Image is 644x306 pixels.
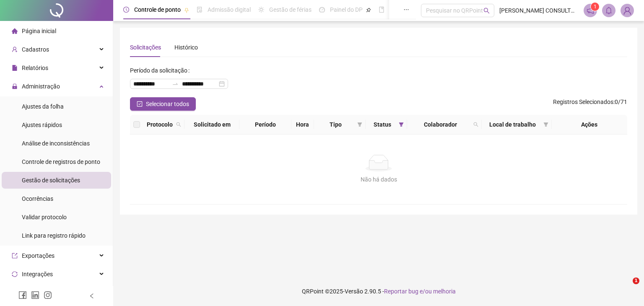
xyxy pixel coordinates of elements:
span: search [472,118,480,131]
span: Gestão de férias [269,6,312,13]
span: Registros Selecionados [553,99,613,105]
span: Análise de inconsistências [22,140,90,147]
th: Hora [291,115,314,135]
span: linkedin [31,291,39,299]
span: search [174,118,183,131]
span: Tipo [317,120,354,129]
span: sun [258,7,264,13]
span: pushpin [184,8,189,13]
span: filter [356,118,364,131]
div: Ações [555,120,624,129]
span: 1 [633,277,639,284]
span: Controle de registros de ponto [22,158,100,165]
div: Não há dados [140,175,617,184]
th: Período [239,115,291,135]
span: to [172,80,179,87]
span: Página inicial [22,28,56,34]
span: Administração [22,83,60,90]
span: book [379,7,384,13]
span: Painel do DP [330,6,363,13]
span: filter [399,122,404,127]
span: export [12,253,18,259]
span: search [473,122,478,127]
span: left [89,293,95,299]
span: Ocorrências [22,195,53,202]
span: search [176,122,181,127]
span: Relatórios [22,65,48,71]
span: [PERSON_NAME] CONSULTORIA DE NEGÓCIOS LTDA [499,6,579,15]
span: Selecionar todos [146,99,189,109]
span: swap-right [172,80,179,87]
button: Selecionar todos [130,97,196,111]
span: Local de trabalho [485,120,540,129]
span: Validar protocolo [22,214,67,220]
span: Integrações [22,271,53,277]
span: Ajustes da folha [22,103,64,110]
span: filter [357,122,362,127]
span: check-square [137,101,143,107]
span: home [12,28,18,34]
span: Colaborador [410,120,470,129]
span: sync [12,271,18,277]
span: Versão [345,288,363,295]
sup: 1 [591,3,599,11]
span: facebook [18,291,27,299]
span: 1 [594,4,597,10]
label: Período da solicitação [130,64,193,77]
span: Gestão de solicitações [22,177,80,184]
span: Cadastros [22,46,49,53]
span: search [483,8,490,14]
span: file-done [197,7,203,13]
th: Solicitado em [184,115,239,135]
span: notification [587,7,594,14]
img: 69251 [621,4,634,17]
span: Admissão digital [208,6,251,13]
div: Solicitações [130,43,161,52]
span: lock [12,83,18,89]
span: clock-circle [123,7,129,13]
span: ellipsis [403,7,409,13]
span: Protocolo [147,120,173,129]
span: Controle de ponto [134,6,181,13]
span: Ajustes rápidos [22,122,62,128]
span: user-add [12,47,18,52]
span: filter [542,118,550,131]
span: Link para registro rápido [22,232,86,239]
span: filter [397,118,405,131]
div: Histórico [174,43,198,52]
span: pushpin [366,8,371,13]
span: dashboard [319,7,325,13]
span: instagram [44,291,52,299]
span: bell [605,7,613,14]
span: Status [369,120,395,129]
span: filter [543,122,548,127]
span: : 0 / 71 [553,97,627,111]
iframe: Intercom live chat [615,277,636,298]
span: Reportar bug e/ou melhoria [384,288,456,295]
span: Exportações [22,252,55,259]
footer: QRPoint © 2025 - 2.90.5 - [113,277,644,306]
span: file [12,65,18,71]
